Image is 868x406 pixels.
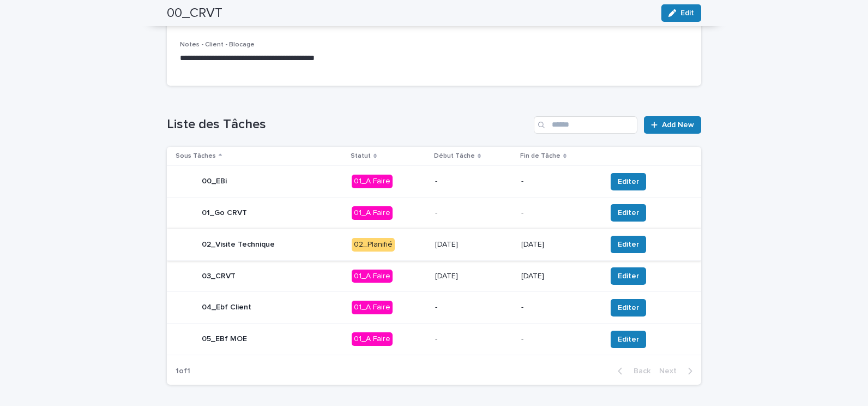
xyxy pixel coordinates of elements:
[434,150,475,162] p: Début Tâche
[435,272,513,281] p: [DATE]
[520,150,560,162] p: Fin de Tâche
[611,204,646,222] button: Editer
[611,236,646,253] button: Editer
[167,166,701,198] tr: 00_EBi01_A Faire--Editer
[609,366,655,376] button: Back
[534,116,637,134] input: Search
[435,208,513,218] p: -
[202,240,275,249] p: 02_Visite Technique
[167,229,701,260] tr: 02_Visite Technique02_Planifié[DATE][DATE]Editer
[202,177,227,186] p: 00_EBi
[611,267,646,285] button: Editer
[611,331,646,348] button: Editer
[521,335,598,344] p: -
[352,175,393,188] div: 01_A Faire
[680,9,694,17] span: Edit
[202,335,247,344] p: 05_EBf MOE
[167,5,222,21] h2: 00_CRVT
[611,173,646,190] button: Editer
[618,176,639,187] span: Editer
[435,335,513,344] p: -
[167,260,701,292] tr: 03_CRVT01_A Faire[DATE][DATE]Editer
[352,206,393,220] div: 01_A Faire
[202,303,251,312] p: 04_Ebf Client
[661,4,701,22] button: Edit
[618,239,639,250] span: Editer
[352,270,393,283] div: 01_A Faire
[521,272,598,281] p: [DATE]
[167,292,701,324] tr: 04_Ebf Client01_A Faire--Editer
[659,367,683,375] span: Next
[352,332,393,346] div: 01_A Faire
[352,301,393,314] div: 01_A Faire
[655,366,701,376] button: Next
[435,303,513,312] p: -
[662,121,694,129] span: Add New
[644,116,701,134] a: Add New
[521,177,598,186] p: -
[611,299,646,317] button: Editer
[180,41,255,48] span: Notes - Client - Blocage
[618,271,639,282] span: Editer
[435,177,513,186] p: -
[521,240,598,249] p: [DATE]
[521,208,598,218] p: -
[176,150,216,162] p: Sous Tâches
[618,207,639,218] span: Editer
[435,240,513,249] p: [DATE]
[167,358,199,385] p: 1 of 1
[521,303,598,312] p: -
[167,197,701,229] tr: 01_Go CRVT01_A Faire--Editer
[627,367,650,375] span: Back
[202,272,236,281] p: 03_CRVT
[618,334,639,345] span: Editer
[167,117,529,133] h1: Liste des Tâches
[352,238,395,252] div: 02_Planifié
[167,324,701,355] tr: 05_EBf MOE01_A Faire--Editer
[618,302,639,313] span: Editer
[202,208,247,218] p: 01_Go CRVT
[351,150,371,162] p: Statut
